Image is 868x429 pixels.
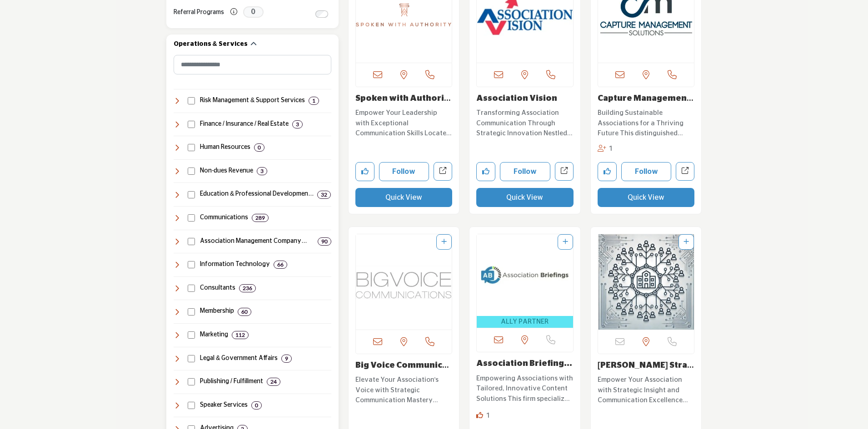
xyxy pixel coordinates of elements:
h4: Communications: Services for messaging, public relations, video production, webinars, and content... [200,213,248,222]
b: 3 [296,121,299,128]
b: 9 [285,355,288,362]
a: Add To List [441,239,447,245]
input: Select Association Management Company (AMC) checkbox [188,238,195,245]
a: Building Sustainable Associations for a Thriving Future This distinguished company stands at the ... [598,106,695,139]
h4: Marketing: Strategies and services for audience acquisition, branding, research, and digital and ... [200,330,228,340]
b: 112 [235,332,245,338]
b: 289 [255,215,265,221]
a: Capture Management S... [598,94,693,113]
b: 60 [241,309,248,315]
input: Switch to Referral Programs [315,10,328,18]
a: Open Listing in new tab [356,234,452,330]
a: Open spoken-with-authority in new tab [434,162,452,181]
b: 24 [270,379,277,385]
a: [PERSON_NAME] Strategy & Co... [598,361,694,380]
a: Big Voice Communicat... [355,361,449,380]
a: Open Listing in new tab [598,234,694,330]
p: Empowering Associations with Tailored, Innovative Content Solutions This firm specializes in deli... [476,374,574,404]
input: Select Communications checkbox [188,214,195,222]
button: Quick View [355,188,453,207]
a: Spoken with Authorit... [355,94,451,113]
h3: Varner Strategy & Communications [598,361,695,371]
input: Select Non-dues Revenue checkbox [188,168,195,175]
div: 32 Results For Education & Professional Development [317,191,331,199]
h4: Human Resources: Services and solutions for employee management, benefits, recruiting, compliance... [200,143,250,152]
button: Like company [476,162,495,181]
div: 3 Results For Non-dues Revenue [257,167,267,175]
input: Select Finance / Insurance / Real Estate checkbox [188,121,195,128]
b: 90 [321,238,328,245]
a: Add To List [563,239,568,245]
a: Transforming Association Communication Through Strategic Innovation Nestled within the dynamic in... [476,106,574,139]
i: Like [476,412,483,419]
button: Like company [355,162,374,181]
button: Quick View [476,188,574,207]
input: Select Publishing / Fulfillment checkbox [188,378,195,385]
a: Open association-vision in new tab [555,162,574,181]
input: Select Legal & Government Affairs checkbox [188,355,195,362]
p: Building Sustainable Associations for a Thriving Future This distinguished company stands at the ... [598,108,695,139]
h4: Consultants: Expert guidance across various areas, including technology, marketing, leadership, f... [200,284,235,293]
div: 9 Results For Legal & Government Affairs [281,355,292,363]
div: 24 Results For Publishing / Fulfillment [267,378,280,386]
b: 1 [312,98,315,104]
h2: Operations & Services [174,40,248,49]
h4: Education & Professional Development: Training, certification, career development, and learning s... [200,190,314,199]
h4: Non-dues Revenue: Programs like affinity partnerships, sponsorships, and other revenue-generating... [200,167,253,176]
b: 236 [243,285,252,291]
a: Open Listing in new tab [477,234,573,328]
input: Select Consultants checkbox [188,285,195,292]
h3: Big Voice Communications [355,361,453,371]
b: 66 [277,261,284,268]
a: Open capture-management-solutions in new tab [676,162,694,181]
h4: Finance / Insurance / Real Estate: Financial management, accounting, insurance, banking, payroll,... [200,120,289,129]
div: 112 Results For Marketing [232,331,249,339]
input: Select Education & Professional Development checkbox [188,191,195,198]
h3: Association Vision [476,94,574,104]
a: Empower Your Leadership with Exceptional Communication Skills Located in [US_STATE][GEOGRAPHIC_DA... [355,106,453,139]
b: 0 [258,144,261,151]
img: Varner Strategy & Communications [598,234,694,330]
h4: Information Technology: Technology solutions, including software, cybersecurity, cloud computing,... [200,260,270,269]
button: Follow [500,162,550,181]
b: 0 [255,402,258,409]
a: Add To List [683,239,689,245]
input: Select Information Technology checkbox [188,261,195,268]
div: 236 Results For Consultants [239,284,256,292]
h4: Speaker Services: Expert speakers, coaching, and leadership development programs, along with spea... [200,401,248,410]
a: Association Briefing... [476,360,572,368]
div: 3 Results For Finance / Insurance / Real Estate [292,120,303,128]
span: 1 [609,145,613,152]
input: Select Marketing checkbox [188,331,195,339]
span: 1 [486,412,490,419]
input: Select Risk Management & Support Services checkbox [188,97,195,104]
h3: Association Briefings [476,359,574,369]
b: 32 [321,192,327,198]
button: Follow [621,162,672,181]
a: Empower Your Association with Strategic Insight and Communication Excellence This distinguished f... [598,373,695,406]
p: Empower Your Leadership with Exceptional Communication Skills Located in [US_STATE][GEOGRAPHIC_DA... [355,108,453,139]
button: Follow [379,162,429,181]
h4: Legal & Government Affairs: Legal services, advocacy, lobbying, and government relations to suppo... [200,354,278,363]
div: 289 Results For Communications [252,214,269,222]
b: 3 [260,168,264,174]
p: Transforming Association Communication Through Strategic Innovation Nestled within the dynamic in... [476,108,574,139]
a: Elevate Your Association's Voice with Strategic Communication Mastery Specializing in the associa... [355,373,453,406]
h4: Risk Management & Support Services: Services for cancellation insurance and transportation soluti... [200,96,305,105]
h3: Spoken with Authority [355,94,453,104]
span: ALLY PARTNER [479,317,571,327]
input: Select Membership checkbox [188,308,195,316]
a: Empowering Associations with Tailored, Innovative Content Solutions This firm specializes in deli... [476,371,574,404]
input: Search Category [174,55,331,74]
div: 66 Results For Information Technology [274,261,287,269]
h4: Publishing / Fulfillment: Solutions for creating, distributing, and managing publications, direct... [200,377,263,386]
h4: Membership: Services and strategies for member engagement, retention, communication, and research... [200,307,234,316]
label: Referral Programs [174,5,224,20]
div: 60 Results For Membership [238,308,251,316]
span: 0 [243,6,264,18]
div: Followers [598,144,614,154]
p: Empower Your Association with Strategic Insight and Communication Excellence This distinguished f... [598,375,695,406]
p: Elevate Your Association's Voice with Strategic Communication Mastery Specializing in the associa... [355,375,453,406]
img: Association Briefings [477,234,573,316]
input: Select Human Resources checkbox [188,144,195,151]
